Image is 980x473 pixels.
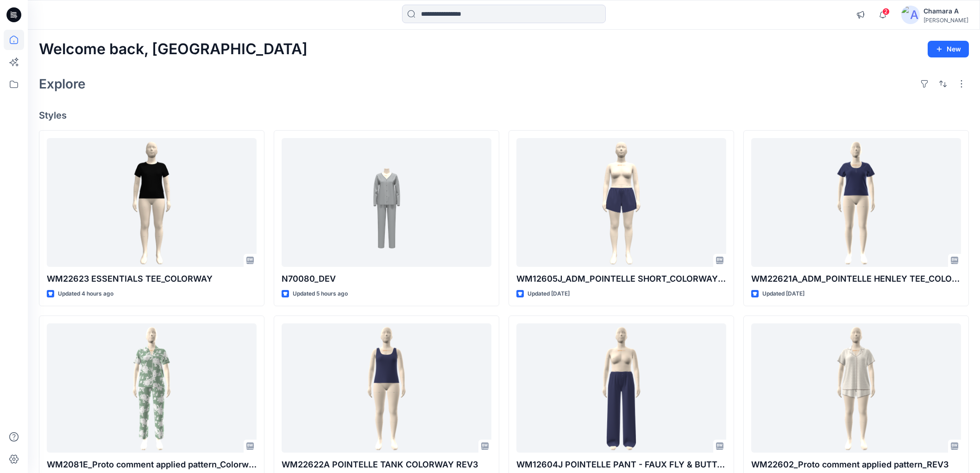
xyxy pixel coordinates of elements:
a: WM12604J POINTELLE PANT - FAUX FLY & BUTTONS + PICOT_COLORWAY _REV2 [516,323,726,452]
h4: Styles [39,110,969,121]
div: [PERSON_NAME] [923,17,968,24]
img: avatar [901,6,920,24]
span: 2 [882,8,890,15]
h2: Explore [39,76,86,91]
button: New [928,41,969,57]
p: Updated [DATE] [528,289,570,299]
p: WM22623 ESSENTIALS TEE_COLORWAY [47,272,257,285]
p: WM22622A POINTELLE TANK COLORWAY REV3 [282,458,491,471]
a: WM12605J_ADM_POINTELLE SHORT_COLORWAY_REV5 [516,138,726,267]
p: WM22602_Proto comment applied pattern_REV3 [751,458,961,471]
h2: Welcome back, [GEOGRAPHIC_DATA] [39,41,308,58]
p: WM12604J POINTELLE PANT - FAUX FLY & BUTTONS + PICOT_COLORWAY _REV2 [516,458,726,471]
p: WM2081E_Proto comment applied pattern_Colorway_REV11 [47,458,257,471]
p: Updated 5 hours ago [293,289,348,299]
a: WM22623 ESSENTIALS TEE_COLORWAY [47,138,257,267]
p: Updated 4 hours ago [58,289,113,299]
p: N70080_DEV [282,272,491,285]
a: WM22622A POINTELLE TANK COLORWAY REV3 [282,323,491,452]
a: WM2081E_Proto comment applied pattern_Colorway_REV11 [47,323,257,452]
p: WM12605J_ADM_POINTELLE SHORT_COLORWAY_REV5 [516,272,726,285]
div: Chamara A [923,6,968,17]
p: WM22621A_ADM_POINTELLE HENLEY TEE_COLORWAY_REV5L [751,272,961,285]
a: WM22602_Proto comment applied pattern_REV3 [751,323,961,452]
a: WM22621A_ADM_POINTELLE HENLEY TEE_COLORWAY_REV5L [751,138,961,267]
a: N70080_DEV [282,138,491,267]
p: Updated [DATE] [762,289,804,299]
